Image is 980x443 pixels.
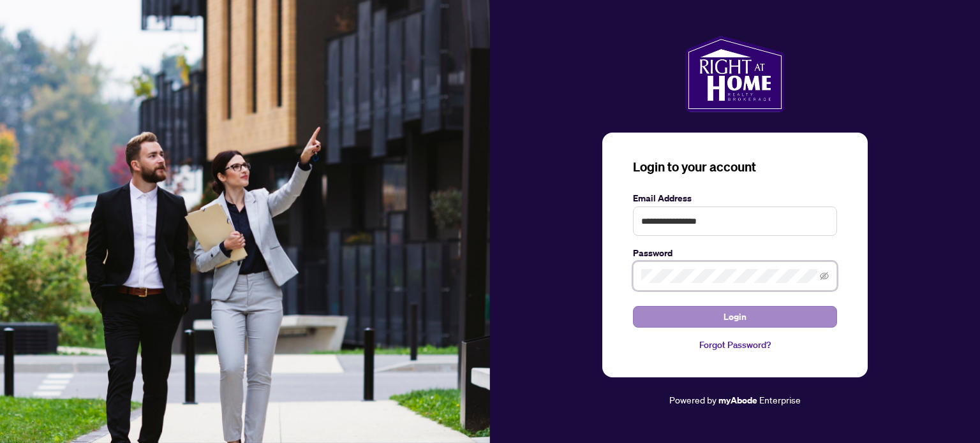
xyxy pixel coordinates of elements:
span: Powered by [669,394,716,405]
h3: Login to your account [633,158,837,176]
a: Forgot Password? [633,338,837,352]
button: Login [633,306,837,328]
label: Email Address [633,191,837,205]
span: Enterprise [759,394,801,405]
span: Login [724,307,746,327]
span: eye-invisible [820,272,829,280]
img: ma-logo [685,36,784,112]
a: myAbode [718,393,757,407]
label: Password [633,246,837,260]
